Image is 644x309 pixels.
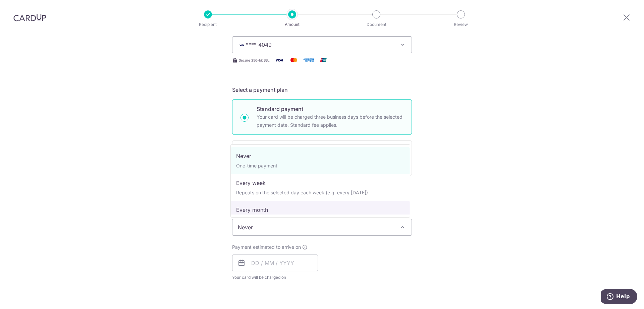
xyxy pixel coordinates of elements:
small: One-time payment [236,163,277,168]
p: Every week [236,179,405,187]
p: Never [236,152,405,160]
p: Your card will be charged three business days before the selected payment date. Standard fee appl... [257,113,404,129]
p: Amount [267,21,317,28]
input: DD / MM / YYYY [232,255,318,271]
span: Your card will be charged on [232,274,318,281]
img: Mastercard [287,56,301,64]
img: Union Pay [317,56,330,64]
img: VISA [238,43,246,47]
img: Visa [272,56,286,64]
p: Every month [236,206,405,214]
span: Payment estimated to arrive on [232,244,301,250]
span: Never [232,219,412,235]
h5: Select a payment plan [232,86,412,94]
iframe: Opens a widget where you can find more information [601,289,637,306]
span: Never [232,219,412,236]
p: Document [352,21,401,28]
p: Standard payment [257,105,404,113]
img: CardUp [13,13,46,22]
img: American Express [302,56,315,64]
p: Review [436,21,486,28]
small: Repeats on the selected day each week (e.g. every [DATE]) [236,190,368,195]
p: Recipient [183,21,233,28]
span: Secure 256-bit SSL [239,57,270,63]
